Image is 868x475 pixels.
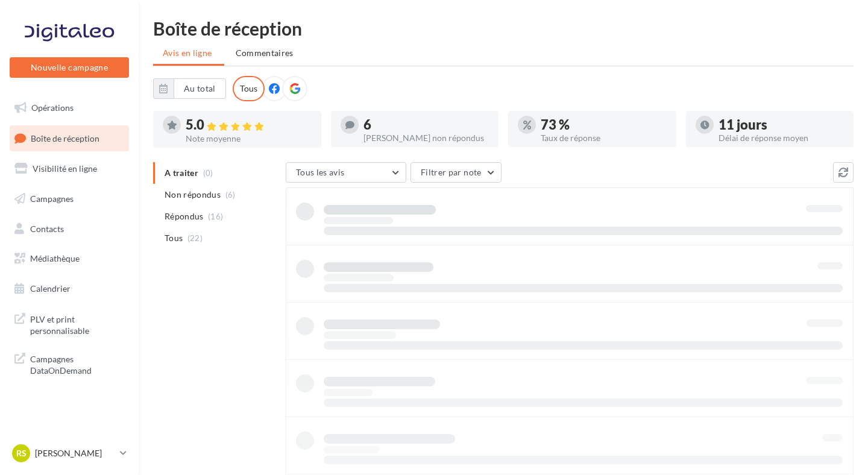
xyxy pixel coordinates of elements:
[719,118,844,131] div: 11 jours
[225,190,236,200] span: (6)
[10,442,129,465] a: RS [PERSON_NAME]
[7,186,131,212] a: Campagnes
[187,233,203,243] span: (22)
[30,283,71,294] span: Calendrier
[30,193,74,204] span: Campagnes
[30,223,64,233] span: Contacts
[719,134,844,142] div: Délai de réponse moyen
[174,78,226,99] button: Au total
[31,133,99,143] span: Boîte de réception
[208,212,223,221] span: (16)
[186,134,312,143] div: Note moyenne
[10,57,129,78] button: Nouvelle campagne
[7,216,131,242] a: Contacts
[16,447,27,459] span: RS
[35,447,115,459] p: [PERSON_NAME]
[33,163,97,174] span: Visibilité en ligne
[165,232,183,244] span: Tous
[7,276,131,301] a: Calendrier
[165,189,221,201] span: Non répondus
[186,118,312,132] div: 5.0
[233,76,265,101] div: Tous
[7,306,131,342] a: PLV et print personnalisable
[541,134,667,142] div: Taux de réponse
[153,19,854,37] div: Boîte de réception
[30,253,80,263] span: Médiathèque
[153,78,226,99] button: Au total
[7,125,131,151] a: Boîte de réception
[363,118,489,131] div: 6
[7,246,131,271] a: Médiathèque
[30,311,124,337] span: PLV et print personnalisable
[541,118,667,131] div: 73 %
[363,134,489,142] div: [PERSON_NAME] non répondus
[7,346,131,382] a: Campagnes DataOnDemand
[236,48,294,58] span: Commentaires
[31,102,74,113] span: Opérations
[165,210,204,222] span: Répondus
[30,351,124,377] span: Campagnes DataOnDemand
[7,95,131,121] a: Opérations
[7,156,131,181] a: Visibilité en ligne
